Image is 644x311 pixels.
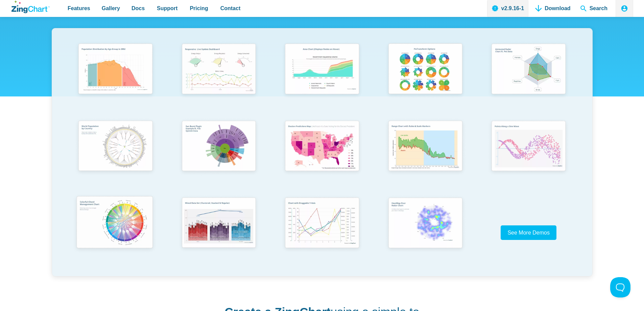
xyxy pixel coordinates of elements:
img: Chart with Draggable Y-Axis [281,194,363,253]
img: Colorful Chord Management Chart [72,193,157,253]
a: Points Along a Sine Wave [477,117,580,194]
a: Population Distribution by Age Group in 2052 [64,40,167,117]
img: Population Distribution by Age Group in 2052 [74,40,157,99]
img: Mixed Data Set (Clustered, Stacked, and Regular) [177,194,260,253]
span: Pricing [190,4,208,13]
a: Range Chart with Rultes & Scale Markers [374,117,477,194]
img: Points Along a Sine Wave [487,117,570,176]
a: Colorful Chord Management Chart [64,194,167,271]
a: Mixed Data Set (Clustered, Stacked, and Regular) [167,194,270,271]
span: Support [157,4,177,13]
img: Area Chart (Displays Nodes on Hover) [281,40,363,99]
span: Features [68,4,90,13]
iframe: Toggle Customer Support [610,277,630,297]
img: Sun Burst Plugin Example ft. File System Data [177,117,260,176]
a: Heatmap Over Radar Chart [374,194,477,271]
a: World Population by Country [64,117,167,194]
img: Responsive Live Update Dashboard [177,40,260,99]
img: World Population by Country [74,117,157,177]
img: Heatmap Over Radar Chart [384,194,467,253]
img: Election Predictions Map [281,117,363,176]
a: ZingChart Logo. Click to return to the homepage [11,1,50,13]
a: See More Demos [501,225,556,240]
a: Responsive Live Update Dashboard [167,40,270,117]
span: See More Demos [507,230,550,236]
img: Pie Transform Options [384,40,467,99]
a: Animated Radar Chart ft. Pet Data [477,40,580,117]
img: Range Chart with Rultes & Scale Markers [384,117,467,177]
a: Chart with Draggable Y-Axis [270,194,374,271]
span: Docs [132,4,145,13]
img: Animated Radar Chart ft. Pet Data [487,40,570,99]
a: Area Chart (Displays Nodes on Hover) [270,40,374,117]
a: Sun Burst Plugin Example ft. File System Data [167,117,270,194]
span: Gallery [102,4,120,13]
a: Election Predictions Map [270,117,374,194]
a: Pie Transform Options [374,40,477,117]
span: Contact [220,4,241,13]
